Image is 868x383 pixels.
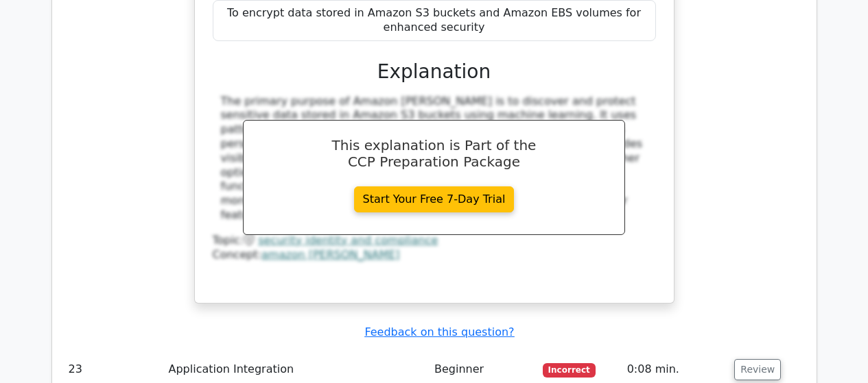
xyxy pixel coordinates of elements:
h3: Explanation [221,60,648,84]
a: Feedback on this question? [364,325,514,338]
a: security identity and compliance [258,234,438,247]
div: The primary purpose of Amazon [PERSON_NAME] is to discover and protect sensitive data stored in A... [221,95,648,223]
a: amazon [PERSON_NAME] [261,248,400,261]
a: Start Your Free 7-Day Trial [354,186,515,212]
button: Review [734,359,781,380]
span: Incorrect [543,363,596,377]
div: Concept: [213,248,656,262]
div: Topic: [213,234,656,248]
